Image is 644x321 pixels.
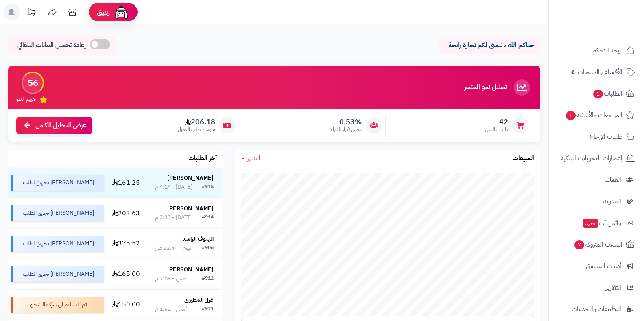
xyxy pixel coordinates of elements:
[16,117,92,134] a: عرض التحليل الكامل
[35,121,86,130] span: عرض التحليل الكامل
[445,41,534,50] p: حياكم الله ، نتمنى لكم تجارة رابحة
[167,174,214,182] strong: [PERSON_NAME]
[331,118,362,127] span: 0.53%
[554,192,639,211] a: المدونة
[578,66,622,78] span: الأقسام والمنتجات
[113,4,129,20] img: ai-face.png
[554,148,639,168] a: إشعارات التحويلات البنكية
[11,175,104,191] div: [PERSON_NAME] تجهيز الطلب
[485,118,508,127] span: 42
[11,297,104,313] div: تم التسليم الى شركة الشحن
[97,7,110,17] span: رفيق
[107,290,146,320] td: 150.00
[582,217,621,229] span: وآتس آب
[574,240,584,249] span: 7
[241,154,260,163] a: الشهر
[182,235,214,243] strong: الهنوف الراشد
[178,126,215,133] span: متوسط طلب العميل
[107,168,146,198] td: 161.25
[603,196,621,207] span: المدونة
[583,219,598,228] span: جديد
[17,41,86,50] span: إعادة تحميل البيانات التلقائي
[202,244,214,252] div: #906
[554,105,639,125] a: المراجعات والأسئلة1
[11,266,104,282] div: [PERSON_NAME] تجهيز الطلب
[155,244,193,252] div: اليوم - 12:44 ص
[22,4,42,22] a: تحديثات المنصة
[16,96,36,103] span: تقييم النمو
[155,214,192,222] div: [DATE] - 2:33 م
[572,304,621,315] span: التطبيقات والخدمات
[513,155,534,162] h3: المبيعات
[11,205,104,221] div: [PERSON_NAME] تجهيز الطلب
[593,90,603,98] span: 1
[202,183,214,191] div: #915
[554,213,639,233] a: وآتس آبجديد
[554,41,639,60] a: لوحة التحكم
[554,84,639,103] a: الطلبات1
[554,278,639,297] a: التقارير
[202,305,214,313] div: #911
[586,260,621,272] span: أدوات التسويق
[247,153,260,163] span: الشهر
[592,88,622,99] span: الطلبات
[107,198,146,228] td: 203.63
[554,256,639,276] a: أدوات التسويق
[589,23,636,40] img: logo-2.png
[606,282,621,293] span: التقارير
[331,126,362,133] span: معدل تكرار الشراء
[167,204,214,213] strong: [PERSON_NAME]
[554,127,639,146] a: طلبات الإرجاع
[464,84,507,91] h3: تحليل نمو المتجر
[11,236,104,252] div: [PERSON_NAME] تجهيز الطلب
[155,275,187,283] div: أمس - 7:06 م
[592,45,622,56] span: لوحة التحكم
[202,214,214,222] div: #914
[589,131,622,142] span: طلبات الإرجاع
[155,183,192,191] div: [DATE] - 4:14 م
[605,174,621,186] span: العملاء
[202,275,214,283] div: #912
[188,155,217,162] h3: آخر الطلبات
[554,170,639,190] a: العملاء
[485,126,508,133] span: طلبات الشهر
[574,239,622,250] span: السلات المتروكة
[167,265,214,274] strong: [PERSON_NAME]
[554,299,639,319] a: التطبيقات والخدمات
[155,305,187,313] div: أمس - 1:52 م
[554,235,639,254] a: السلات المتروكة7
[561,153,622,164] span: إشعارات التحويلات البنكية
[566,111,576,120] span: 1
[107,259,146,289] td: 165.00
[107,229,146,259] td: 375.52
[565,109,622,121] span: المراجعات والأسئلة
[184,296,214,304] strong: غزل المطيري
[178,118,215,127] span: 206.18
